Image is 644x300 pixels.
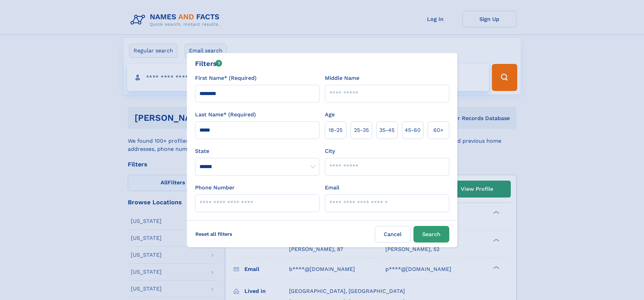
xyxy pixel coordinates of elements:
span: 18‑25 [329,126,342,134]
div: Filters [195,59,222,69]
label: Last Name* (Required) [195,111,256,119]
label: Cancel [375,226,411,243]
label: Email [325,184,339,192]
label: Age [325,111,335,119]
label: Reset all filters [191,226,237,242]
span: 35‑45 [379,126,395,134]
label: Middle Name [325,74,359,82]
label: City [325,147,335,155]
button: Search [413,226,449,243]
label: State [195,147,319,155]
span: 45‑60 [405,126,421,134]
label: First Name* (Required) [195,74,257,82]
span: 60+ [433,126,444,134]
span: 25‑35 [354,126,369,134]
label: Phone Number [195,184,235,192]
